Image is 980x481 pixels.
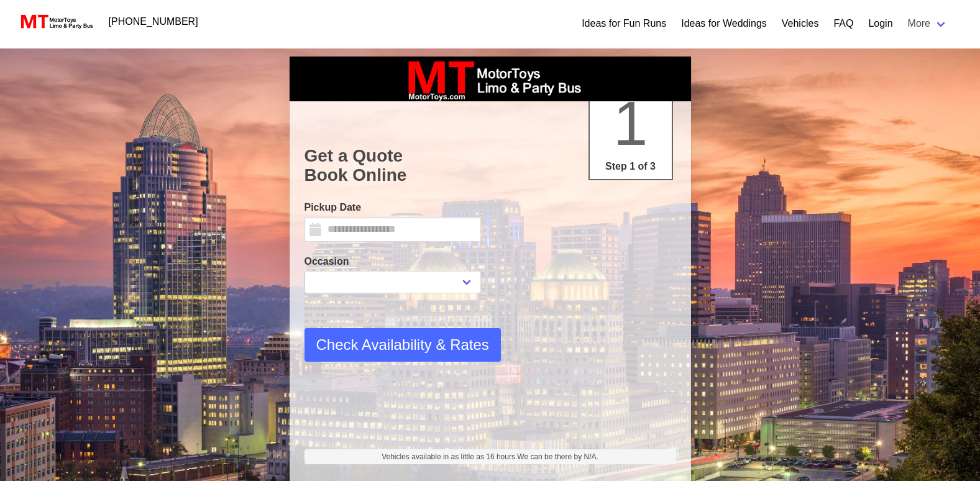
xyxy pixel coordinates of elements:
label: Occasion [305,254,481,269]
img: box_logo_brand.jpeg [397,57,584,101]
span: 1 [613,88,648,158]
span: Vehicles available in as little as 16 hours. [382,451,598,462]
img: MotorToys Logo [17,13,94,30]
button: Check Availability & Rates [305,328,501,362]
p: Step 1 of 3 [595,159,667,174]
a: More [900,11,955,36]
span: Check Availability & Rates [316,334,489,356]
a: Login [868,16,892,31]
a: FAQ [833,16,853,31]
a: Ideas for Weddings [681,16,767,31]
label: Pickup Date [305,200,481,215]
h1: Get a Quote Book Online [305,146,676,185]
a: Ideas for Fun Runs [582,16,666,31]
span: We can be there by N/A. [517,452,598,461]
a: Vehicles [782,16,819,31]
a: [PHONE_NUMBER] [101,9,206,34]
